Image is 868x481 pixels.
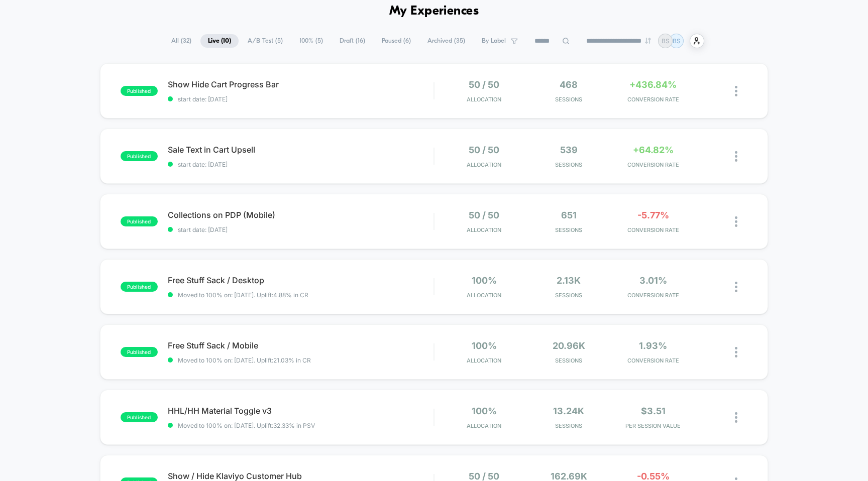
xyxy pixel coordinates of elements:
[467,292,501,299] span: Allocation
[240,34,290,48] span: A/B Test ( 5 )
[121,151,158,161] span: published
[529,292,608,299] span: Sessions
[469,210,499,220] span: 50 / 50
[637,210,669,220] span: -5.77%
[168,226,434,233] span: start date: [DATE]
[613,96,693,103] span: CONVERSION RATE
[469,79,499,90] span: 50 / 50
[553,340,585,351] span: 20.96k
[164,34,199,48] span: All ( 32 )
[420,34,473,48] span: Archived ( 35 )
[178,422,315,429] span: Moved to 100% on: [DATE] . Uplift: 32.33% in PSV
[472,275,497,286] span: 100%
[735,216,737,227] img: close
[472,406,497,416] span: 100%
[529,422,608,429] span: Sessions
[200,34,239,48] span: Live ( 10 )
[472,340,497,351] span: 100%
[613,422,693,429] span: PER SESSION VALUE
[560,79,578,90] span: 468
[641,406,666,416] span: $3.51
[613,226,693,233] span: CONVERSION RATE
[168,471,434,481] span: Show / Hide Klaviyo Customer Hub
[735,282,737,292] img: close
[613,292,693,299] span: CONVERSION RATE
[168,406,434,416] span: HHL/HH Material Toggle v3
[121,412,158,422] span: published
[467,96,501,103] span: Allocation
[553,406,584,416] span: 13.24k
[292,34,331,48] span: 100% ( 5 )
[168,210,434,220] span: Collections on PDP (Mobile)
[639,275,667,286] span: 3.01%
[662,37,670,45] p: BS
[389,4,479,19] h1: My Experiences
[645,38,651,44] img: end
[529,96,608,103] span: Sessions
[529,357,608,364] span: Sessions
[735,412,737,423] img: close
[560,145,578,155] span: 539
[613,357,693,364] span: CONVERSION RATE
[557,275,581,286] span: 2.13k
[178,291,308,299] span: Moved to 100% on: [DATE] . Uplift: 4.88% in CR
[168,145,434,155] span: Sale Text in Cart Upsell
[633,145,674,155] span: +64.82%
[178,356,311,364] span: Moved to 100% on: [DATE] . Uplift: 21.03% in CR
[374,34,418,48] span: Paused ( 6 )
[168,79,434,89] span: Show Hide Cart Progress Bar
[467,226,501,233] span: Allocation
[613,161,693,168] span: CONVERSION RATE
[735,86,737,96] img: close
[467,357,501,364] span: Allocation
[673,37,681,45] p: BS
[121,347,158,357] span: published
[168,340,434,350] span: Free Stuff Sack / Mobile
[168,95,434,103] span: start date: [DATE]
[332,34,373,48] span: Draft ( 16 )
[168,275,434,285] span: Free Stuff Sack / Desktop
[467,161,501,168] span: Allocation
[121,86,158,96] span: published
[735,151,737,162] img: close
[168,161,434,168] span: start date: [DATE]
[735,347,737,357] img: close
[482,37,506,45] span: By Label
[121,216,158,226] span: published
[639,340,667,351] span: 1.93%
[469,145,499,155] span: 50 / 50
[121,282,158,292] span: published
[467,422,501,429] span: Allocation
[561,210,577,220] span: 651
[529,226,608,233] span: Sessions
[529,161,608,168] span: Sessions
[629,79,677,90] span: +436.84%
